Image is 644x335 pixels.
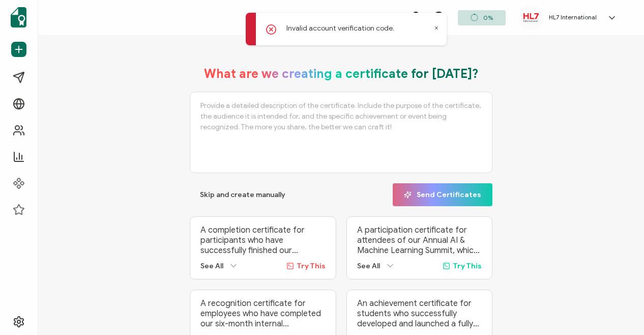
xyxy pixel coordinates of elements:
button: Skip and create manually [190,183,296,206]
h5: HL7 International [549,14,597,21]
button: Send Certificates [393,183,492,206]
img: sertifier-logomark-colored.svg [11,7,26,27]
span: Send Certificates [404,191,481,199]
img: f0938a89-55c2-4e7e-99f6-fdf4a4f68578.png [523,13,539,22]
span: Try This [453,262,482,270]
p: A completion certificate for participants who have successfully finished our ‘Advanced Digital Ma... [200,225,325,256]
span: 0% [483,14,493,21]
span: Skip and create manually [200,191,285,199]
span: See All [200,262,223,270]
span: Try This [297,262,326,270]
p: A recognition certificate for employees who have completed our six-month internal Leadership Deve... [200,298,325,329]
p: An achievement certificate for students who successfully developed and launched a fully functiona... [357,298,482,329]
span: See All [357,262,380,270]
h1: What are we creating a certificate for [DATE]? [204,66,479,81]
p: Invalid account verification code. [286,23,394,34]
p: A participation certificate for attendees of our Annual AI & Machine Learning Summit, which broug... [357,225,482,256]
